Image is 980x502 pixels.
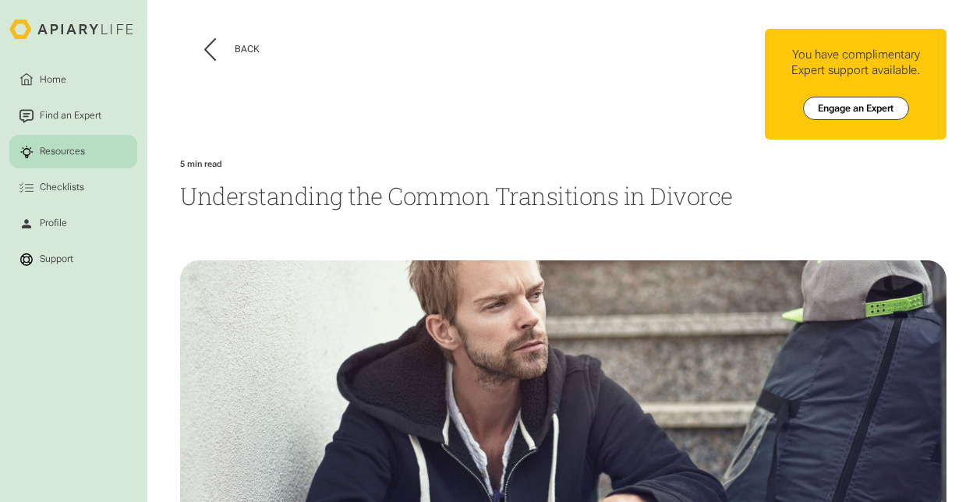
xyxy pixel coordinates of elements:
a: Profile [9,207,137,240]
div: You have complimentary Expert support available. [774,48,937,77]
button: Back [204,38,260,61]
a: Home [9,63,137,97]
a: Checklists [9,171,137,204]
div: Back [235,44,260,55]
div: Home [37,72,69,87]
div: 5 min read [180,159,222,169]
div: Profile [37,217,69,231]
a: Engage an Expert [803,97,909,120]
div: Find an Expert [37,109,104,123]
a: Find an Expert [9,99,137,133]
div: Checklists [37,181,87,195]
h1: Understanding the Common Transitions in Divorce [180,180,946,212]
a: Resources [9,135,137,168]
div: Support [37,253,76,267]
div: Resources [37,145,87,159]
a: Support [9,242,137,276]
